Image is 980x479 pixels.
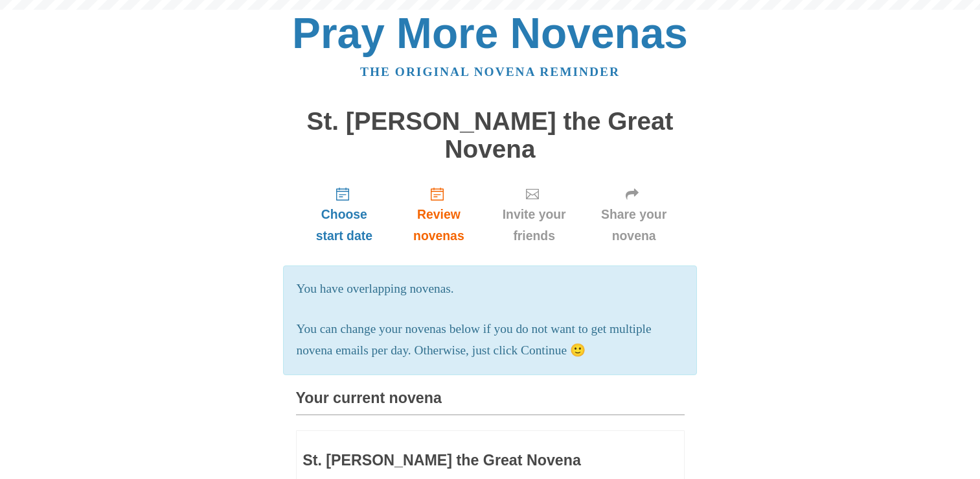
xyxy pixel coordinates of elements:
span: Share your novena [597,204,672,247]
span: Review novenas [405,204,472,247]
h3: St. [PERSON_NAME] the Great Novena [302,452,602,469]
a: Choose start date [296,176,393,253]
h3: Your current novena [296,390,685,415]
a: Invite your friends [485,176,584,253]
span: Choose start date [309,204,380,247]
h1: St. [PERSON_NAME] the Great Novena [296,108,685,163]
a: The original novena reminder [360,65,620,79]
a: Pray More Novenas [292,9,688,57]
a: Review novenas [393,176,484,253]
span: Invite your friends [498,204,571,247]
p: You can change your novenas below if you do not want to get multiple novena emails per day. Other... [297,319,684,362]
a: Share your novena [584,176,685,253]
p: You have overlapping novenas. [297,278,684,300]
